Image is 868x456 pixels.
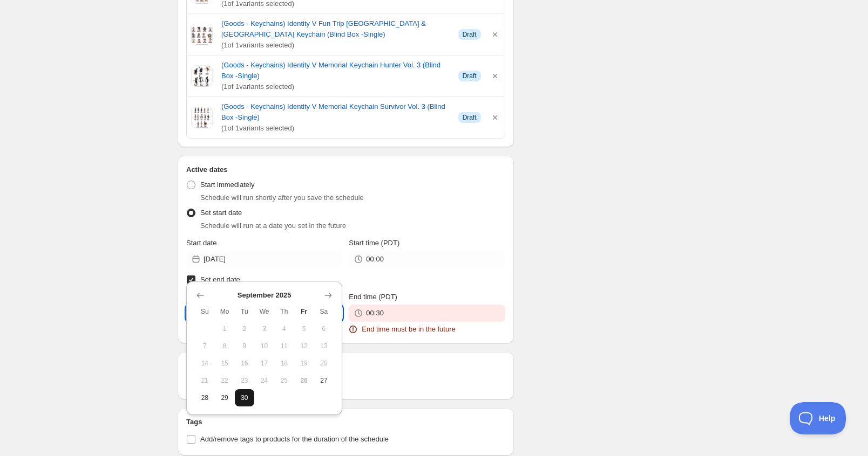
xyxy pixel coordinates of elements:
span: 21 [199,376,211,385]
span: 23 [239,376,250,385]
button: Wednesday September 24 2025 [254,372,274,389]
span: 2 [239,324,250,333]
h2: Tags [186,417,505,427]
span: Start immediately [200,181,254,189]
span: Draft [463,72,477,80]
span: 30 [239,393,250,402]
button: Monday September 15 2025 [215,355,235,372]
h2: Active dates [186,164,505,175]
button: Today Friday September 26 2025 [294,372,314,389]
span: ( 1 of 1 variants selected) [221,40,450,51]
th: Wednesday [254,303,274,320]
button: Thursday September 25 2025 [274,372,294,389]
span: 13 [318,342,330,350]
span: Fr [299,307,310,316]
button: Saturday September 20 2025 [314,355,334,372]
span: 11 [279,342,290,350]
button: Tuesday September 2 2025 [235,320,255,337]
button: Tuesday September 9 2025 [235,337,255,355]
span: 28 [199,393,211,402]
a: (Goods - Keychains) Identity V Memorial Keychain Hunter Vol. 3 (Blind Box -Single) [221,60,450,81]
button: Tuesday September 23 2025 [235,372,255,389]
span: 3 [259,324,270,333]
span: Set start date [200,209,242,217]
button: Monday September 29 2025 [215,389,235,406]
iframe: Toggle Customer Support [790,402,846,434]
button: Monday September 1 2025 [215,320,235,337]
button: Friday September 19 2025 [294,355,314,372]
span: Set end date [200,275,240,284]
button: Sunday September 28 2025 [195,389,215,406]
button: Saturday September 13 2025 [314,337,334,355]
span: 26 [299,376,310,385]
span: 29 [219,393,230,402]
span: We [259,307,270,316]
span: Start time (PDT) [349,239,399,247]
span: Sa [318,307,330,316]
span: 9 [239,342,250,350]
span: ( 1 of 1 variants selected) [221,81,450,92]
span: 5 [299,324,310,333]
button: Wednesday September 10 2025 [254,337,274,355]
span: 27 [318,376,330,385]
th: Friday [294,303,314,320]
span: 12 [299,342,310,350]
span: 24 [259,376,270,385]
span: Start date [186,239,216,247]
th: Saturday [314,303,334,320]
button: Sunday September 21 2025 [195,372,215,389]
button: Monday September 22 2025 [215,372,235,389]
span: Draft [463,113,477,122]
th: Sunday [195,303,215,320]
button: Tuesday September 30 2025 [235,389,255,406]
span: Th [279,307,290,316]
button: Show next month, October 2025 [321,288,336,303]
span: 17 [259,359,270,368]
span: End time must be in the future [362,324,455,335]
span: 4 [279,324,290,333]
h2: Repeating [186,361,505,371]
th: Tuesday [235,303,255,320]
button: Thursday September 4 2025 [274,320,294,337]
button: Sunday September 7 2025 [195,337,215,355]
button: Wednesday September 17 2025 [254,355,274,372]
button: Show previous month, August 2025 [193,288,208,303]
span: Su [199,307,211,316]
th: Thursday [274,303,294,320]
span: Tu [239,307,250,316]
button: Saturday September 6 2025 [314,320,334,337]
span: 6 [318,324,330,333]
span: End time (PDT) [349,293,397,301]
span: 16 [239,359,250,368]
span: 1 [219,324,230,333]
span: 8 [219,342,230,350]
span: 7 [199,342,211,350]
span: Add/remove tags to products for the duration of the schedule [200,435,389,443]
th: Monday [215,303,235,320]
span: Schedule will run at a date you set in the future [200,222,346,230]
button: Monday September 8 2025 [215,337,235,355]
span: Mo [219,307,230,316]
a: (Goods - Keychains) Identity V Memorial Keychain Survivor Vol. 3 (Blind Box -Single) [221,101,450,123]
button: Friday September 12 2025 [294,337,314,355]
button: Wednesday September 3 2025 [254,320,274,337]
span: 25 [279,376,290,385]
button: Friday September 5 2025 [294,320,314,337]
button: Saturday September 27 2025 [314,372,334,389]
button: Thursday September 18 2025 [274,355,294,372]
span: Schedule will run shortly after you save the schedule [200,194,364,202]
button: Thursday September 11 2025 [274,337,294,355]
span: 19 [299,359,310,368]
button: Sunday September 14 2025 [195,355,215,372]
span: 18 [279,359,290,368]
span: 22 [219,376,230,385]
span: Draft [463,30,477,39]
button: Tuesday September 16 2025 [235,355,255,372]
span: 10 [259,342,270,350]
span: ( 1 of 1 variants selected) [221,123,450,134]
span: 20 [318,359,330,368]
span: 15 [219,359,230,368]
a: (Goods - Keychains) Identity V Fun Trip [GEOGRAPHIC_DATA] & [GEOGRAPHIC_DATA] Keychain (Blind Box... [221,18,450,40]
span: 14 [199,359,211,368]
